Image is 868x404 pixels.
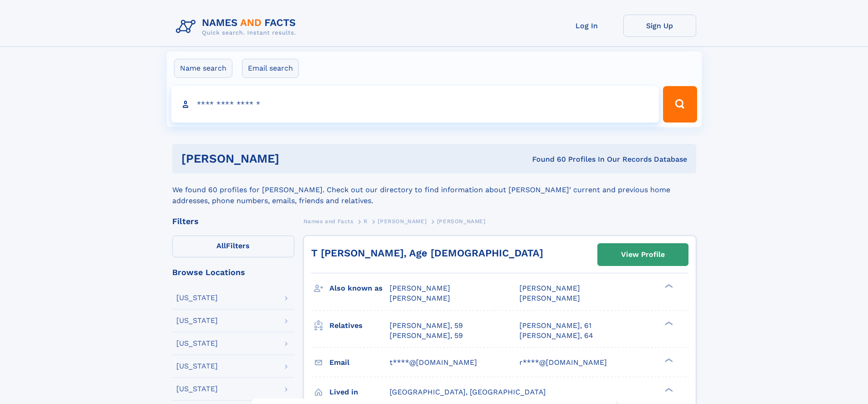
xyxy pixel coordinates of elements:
[176,385,218,393] div: [US_STATE]
[390,294,450,302] span: [PERSON_NAME]
[519,284,580,292] span: [PERSON_NAME]
[550,15,623,37] a: Log In
[663,320,673,326] div: ❯
[390,321,463,331] a: [PERSON_NAME], 59
[663,283,673,289] div: ❯
[663,357,673,363] div: ❯
[176,294,218,302] div: [US_STATE]
[176,317,218,324] div: [US_STATE]
[378,215,426,227] a: [PERSON_NAME]
[663,86,697,123] button: Search Button
[378,218,426,225] span: [PERSON_NAME]
[406,154,687,164] div: Found 60 Profiles In Our Records Database
[176,363,218,370] div: [US_STATE]
[172,268,294,276] div: Browse Locations
[329,318,390,333] h3: Relatives
[171,86,659,123] input: search input
[390,284,450,292] span: [PERSON_NAME]
[172,15,303,39] img: Logo Names and Facts
[176,340,218,347] div: [US_STATE]
[172,217,294,225] div: Filters
[329,384,390,400] h3: Lived in
[329,281,390,296] h3: Also known as
[172,235,294,257] label: Filters
[364,215,368,227] a: R
[623,15,696,37] a: Sign Up
[364,218,368,225] span: R
[181,153,406,164] h1: [PERSON_NAME]
[329,355,390,370] h3: Email
[242,59,299,78] label: Email search
[519,331,593,341] a: [PERSON_NAME], 64
[519,294,580,302] span: [PERSON_NAME]
[303,215,354,227] a: Names and Facts
[621,244,665,265] div: View Profile
[216,241,226,250] span: All
[311,247,543,259] a: T [PERSON_NAME], Age [DEMOGRAPHIC_DATA]
[174,59,232,78] label: Name search
[390,388,546,396] span: [GEOGRAPHIC_DATA], [GEOGRAPHIC_DATA]
[437,218,486,225] span: [PERSON_NAME]
[519,321,591,331] a: [PERSON_NAME], 61
[598,244,688,266] a: View Profile
[663,387,673,393] div: ❯
[172,174,696,206] div: We found 60 profiles for [PERSON_NAME]. Check out our directory to find information about [PERSON...
[390,331,463,341] a: [PERSON_NAME], 59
